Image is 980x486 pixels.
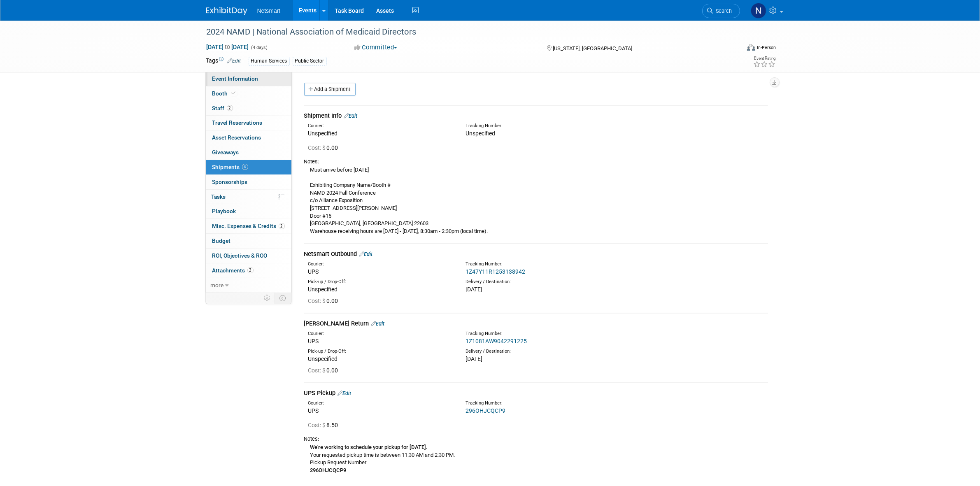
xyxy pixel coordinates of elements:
span: 2 [279,223,285,229]
span: [US_STATE], [GEOGRAPHIC_DATA] [553,45,632,51]
div: Pick-up / Drop-Off: [308,279,453,285]
a: 1Z1081AW9042291225 [466,338,527,344]
div: 2024 NAMD | National Association of Medicaid Directors [204,25,728,40]
a: Search [702,4,740,18]
span: to [224,44,232,50]
div: Tracking Number: [466,123,650,129]
a: Tasks [206,190,291,204]
div: UPS [308,337,453,345]
span: Cost: $ [308,367,327,374]
a: Edit [338,390,351,396]
div: Must arrive before [DATE] Exhibiting Company Name/Booth # NAMD 2024 Fall Conference c/o Alliance ... [304,165,768,235]
span: Unspecified [308,356,338,362]
span: 0.00 [308,144,342,151]
div: Public Sector [293,57,327,65]
span: 2 [227,105,233,111]
div: Shipment Info [304,112,768,120]
span: Cost: $ [308,298,327,304]
span: 8.50 [308,422,342,428]
a: Giveaways [206,145,291,160]
span: Booth [212,90,237,97]
span: Travel Reservations [212,119,263,126]
div: Tracking Number: [466,261,650,267]
b: 296OHJCQCP9 [310,467,347,473]
td: Personalize Event Tab Strip [261,293,275,303]
i: Booth reservation complete [232,91,236,95]
span: Asset Reservations [212,134,261,141]
span: Unspecified [308,286,338,293]
span: Staff [212,105,233,112]
div: [DATE] [466,285,610,293]
span: Cost: $ [308,422,327,428]
div: Tracking Number: [466,330,650,337]
div: Delivery / Destination: [466,279,610,285]
div: UPS [308,407,453,415]
span: Giveaways [212,149,239,156]
a: Edit [359,251,373,257]
div: Courier: [308,330,453,337]
td: Toggle Event Tabs [275,293,291,303]
span: Cost: $ [308,144,327,151]
div: Human Services [249,57,290,65]
a: more [206,278,291,293]
a: ROI, Objectives & ROO [206,249,291,263]
a: Add a Shipment [304,83,356,96]
td: Tags [206,56,241,66]
div: Netsmart Outbound [304,250,768,258]
a: Edit [228,58,241,64]
div: Delivery / Destination: [466,348,610,355]
span: ROI, Objectives & ROO [212,252,268,259]
div: Event Rating [753,56,775,60]
span: Unspecified [466,130,495,137]
div: Courier: [308,261,453,267]
img: Format-Inperson.png [747,44,755,51]
a: Sponsorships [206,175,291,189]
span: more [211,282,224,288]
a: Budget [206,234,291,248]
div: Notes: [304,158,768,165]
a: Asset Reservations [206,130,291,145]
a: Travel Reservations [206,116,291,130]
span: Sponsorships [212,179,248,185]
span: Playbook [212,208,236,214]
span: 0.00 [308,367,342,374]
div: Courier: [308,400,453,407]
span: [DATE] [DATE] [206,43,249,51]
div: Courier: [308,123,453,129]
button: Committed [351,43,400,52]
span: Search [713,8,732,14]
a: Attachments2 [206,263,291,278]
span: Tasks [212,193,226,200]
a: 1Z47Y11R1253138942 [466,268,525,275]
div: Tracking Number: [466,400,650,407]
a: Playbook [206,204,291,219]
div: Event Format [691,43,776,55]
a: Edit [344,113,358,119]
span: Shipments [212,164,248,170]
a: Booth [206,86,291,101]
span: 2 [247,267,254,273]
div: [DATE] [466,355,610,363]
span: Misc. Expenses & Credits [212,223,285,229]
div: In-Person [757,44,776,51]
div: UPS Pickup [304,389,768,398]
div: Pick-up / Drop-Off: [308,348,453,355]
b: We're working to schedule your pickup for [DATE]. [310,444,428,450]
a: Shipments4 [206,160,291,174]
span: 0.00 [308,298,342,304]
img: Nina Finn [751,3,766,19]
div: Unspecified [308,129,453,137]
div: [PERSON_NAME] Return [304,319,768,328]
span: Event Information [212,75,258,82]
a: Staff2 [206,101,291,116]
a: Edit [371,321,385,327]
a: Event Information [206,72,291,86]
span: 4 [242,164,248,170]
div: Your requested pickup time is between 11:30 AM and 2:30 PM. Pickup Request Number [304,443,768,474]
a: Misc. Expenses & Credits2 [206,219,291,233]
div: Notes: [304,435,768,443]
div: UPS [308,267,453,276]
a: 296OHJCQCP9 [466,407,505,414]
span: Netsmart [257,7,281,14]
span: Budget [212,237,231,244]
